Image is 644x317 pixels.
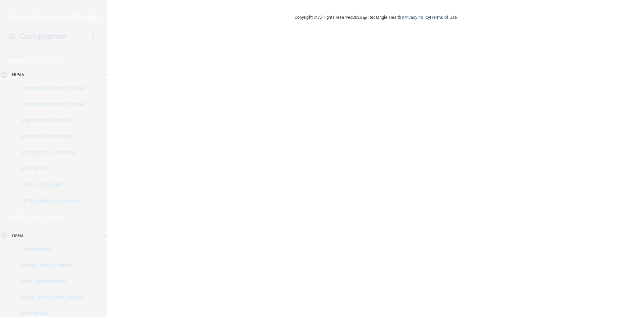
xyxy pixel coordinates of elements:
[29,213,65,221] p: Learn More!
[4,278,96,285] p: Self-Assessment
[4,85,96,92] p: Documents and Policies
[4,101,96,108] p: Documents and Policies
[4,117,96,124] p: Report an Incident
[30,57,65,65] p: Learn More!
[9,57,26,65] p: HIPAA
[4,246,96,253] p: Documents
[4,149,96,156] p: Emergency Planning
[20,32,66,41] h4: Compliance
[9,213,26,221] p: OSHA
[431,15,457,20] a: Terms of Use
[12,71,24,79] p: HIPAA
[4,294,96,301] p: Injury and Illness Report
[253,7,498,28] div: Copyright © All rights reserved 2025 @ Rectangle Health | |
[4,165,96,172] p: Resources
[403,15,430,20] a: Privacy Policy
[4,262,96,269] p: Safety Data Sheets
[12,232,23,240] p: OSHA
[8,10,99,24] img: PMB logo
[4,133,96,140] p: Business Associates
[4,198,96,204] p: HIPAA Risk Assessment
[4,310,96,317] p: Resources
[4,181,96,188] p: HIPAA Checklist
